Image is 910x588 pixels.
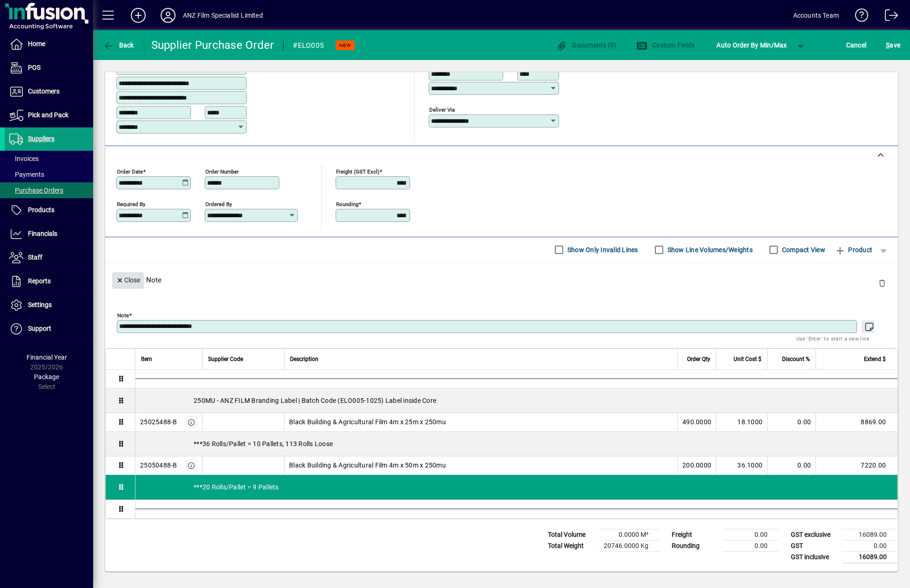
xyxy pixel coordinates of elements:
div: 250MU - ANZ FILM Branding Label | Batch Code (ELO005-1025) Label inside Core [135,388,897,413]
div: Accounts Team [793,8,839,23]
span: Support [28,325,51,332]
span: Back [103,41,134,49]
a: Invoices [5,151,93,167]
td: 0.00 [767,413,816,432]
span: Black Building & Agricultural Film 4m x 50m x 250mu [289,461,446,470]
span: Home [28,40,45,47]
label: Show Only Invalid Lines [566,245,638,254]
div: ***20 Rolls/Pallet = 9 Pallets [135,475,897,499]
span: Payments [9,171,44,178]
a: Payments [5,167,93,182]
span: Black Building & Agricultural Film 4m x 25m x 250mu [289,417,446,427]
span: Supplier Code [208,354,243,364]
button: Add [123,7,153,24]
span: Cancel [846,38,867,53]
div: ***36 Rolls/Pallet = 10 Pallets, 113 Rolls Loose [135,432,897,456]
td: 0.00 [842,540,898,551]
span: Unit Cost $ [734,354,762,364]
app-page-header-button: Close [110,276,146,284]
td: 16089.00 [842,529,898,540]
td: 0.0000 M³ [599,529,660,540]
span: Discount % [782,354,810,364]
label: Show Line Volumes/Weights [666,245,753,254]
button: Cancel [844,37,869,53]
a: Home [5,33,93,56]
span: Order Qty [687,354,710,364]
td: Rounding [667,540,723,551]
td: Total Volume [543,529,599,540]
a: Staff [5,246,93,269]
app-page-header-button: Back [93,37,144,53]
div: ANZ Film Specialist Limited [183,8,263,23]
td: 18.1000 [716,413,767,432]
td: 20746.0000 Kg [599,540,660,551]
div: #ELO005 [293,38,324,53]
td: GST inclusive [786,551,842,563]
mat-label: Freight (GST excl) [336,168,379,174]
mat-label: Ordered by [205,200,232,207]
span: Description [290,354,318,364]
a: Settings [5,294,93,317]
span: Customers [28,87,60,95]
button: Back [101,37,136,53]
div: 25025488-B [140,417,177,427]
td: 36.1000 [716,456,767,475]
td: Freight [667,529,723,540]
span: Custom Fields [636,41,695,49]
a: Purchase Orders [5,182,93,198]
span: ave [886,38,900,53]
td: 0.00 [767,456,816,475]
span: Pick and Pack [28,111,68,119]
app-page-header-button: Delete [871,279,893,287]
span: Financial Year [27,354,67,361]
a: Customers [5,80,93,103]
span: Item [141,354,152,364]
td: 7220.00 [816,456,897,475]
a: Knowledge Base [848,2,869,32]
button: Auto Order By Min/Max [712,37,791,53]
button: Close [112,272,144,289]
a: POS [5,56,93,80]
span: Documents (0) [556,41,617,49]
a: Products [5,199,93,222]
mat-label: Required by [117,200,145,207]
span: Staff [28,254,42,261]
mat-label: Deliver via [429,106,455,113]
span: Package [34,373,59,381]
td: 16089.00 [842,551,898,563]
button: Profile [153,7,183,24]
td: 0.00 [723,529,779,540]
button: Save [883,37,903,53]
mat-label: Note [117,312,129,318]
button: Documents (0) [554,37,619,53]
div: Note [105,263,898,297]
div: Supplier Purchase Order [151,38,274,53]
span: Close [116,273,140,288]
span: Financials [28,230,57,237]
a: Pick and Pack [5,104,93,127]
span: Purchase Orders [9,187,63,194]
td: 8869.00 [816,413,897,432]
span: POS [28,64,40,71]
span: Invoices [9,155,39,162]
td: 200.0000 [677,456,716,475]
a: Logout [878,2,898,32]
td: Total Weight [543,540,599,551]
span: NEW [339,42,351,48]
td: 490.0000 [677,413,716,432]
mat-label: Order date [117,168,143,174]
a: Reports [5,270,93,293]
button: Delete [871,272,893,294]
span: Auto Order By Min/Max [716,38,787,53]
a: Financials [5,222,93,246]
span: Extend $ [864,354,886,364]
label: Compact View [780,245,825,254]
td: GST [786,540,842,551]
button: Product [830,241,877,258]
td: 0.00 [723,540,779,551]
div: 25050488-B [140,461,177,470]
span: S [886,41,890,49]
span: Products [28,206,54,214]
mat-hint: Use 'Enter' to start a new line [796,333,870,344]
a: Support [5,317,93,341]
